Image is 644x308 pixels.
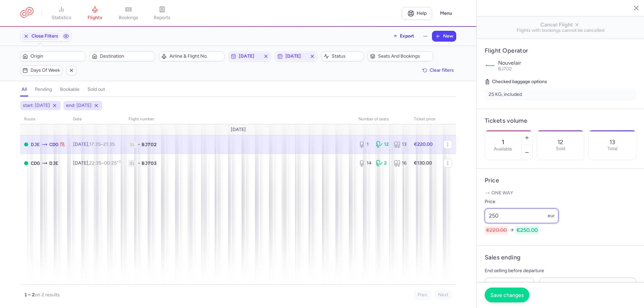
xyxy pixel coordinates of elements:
[378,54,431,59] span: Seats and bookings
[394,141,406,148] div: 13
[485,278,534,292] input: ##
[66,102,92,109] span: end: [DATE]
[414,141,433,147] strong: €220.00
[376,160,388,167] div: 2
[556,146,565,151] p: Sold
[128,160,137,167] span: 1L
[548,213,555,219] span: eur
[482,22,639,28] span: Cancel Flight
[60,86,79,93] h4: bookable
[20,114,69,124] th: route
[128,141,137,148] span: 1L
[228,51,271,61] button: [DATE]
[388,31,419,42] button: Export
[515,226,539,235] span: €250.00
[485,226,508,235] span: €220.00
[20,51,86,61] button: Origin
[607,146,618,151] p: Total
[24,142,28,146] span: OPEN
[100,54,153,59] span: Destination
[31,68,60,73] span: Days of week
[88,86,105,93] h4: sold out
[485,60,495,71] img: Nouvelair logo
[368,51,433,61] button: Seats and bookings
[142,160,157,167] span: BJ703
[20,65,62,75] button: Days of week
[112,6,145,21] a: bookings
[31,160,40,167] span: Charles De Gaulle, Paris, France
[420,65,456,75] button: Clear filters
[119,15,138,21] span: bookings
[414,290,432,300] button: Prev.
[31,141,40,148] span: Djerba-Zarzis, Djerba, Tunisia
[31,54,83,59] span: Origin
[35,86,52,93] h4: pending
[69,114,124,124] th: date
[35,292,60,298] span: on 2 results
[78,6,112,21] a: flights
[89,141,115,147] span: –
[159,51,224,61] button: Airline & Flight No.
[89,141,101,147] time: 17:35
[104,160,120,166] time: 00:25
[103,141,115,147] time: 21:35
[332,54,361,59] span: Status
[436,7,456,20] button: Menu
[124,114,355,124] th: Flight number
[609,139,615,145] p: 13
[490,292,524,298] span: Save changes
[359,160,371,167] div: 14
[24,161,28,165] span: OPEN
[24,292,35,298] strong: 1 – 2
[485,198,558,206] label: Price
[485,288,529,302] button: Save changes
[52,15,71,21] span: statistics
[485,47,636,55] h4: Flight Operator
[485,267,636,275] p: End selling before departure
[275,51,317,61] button: [DATE]
[49,160,58,167] span: Djerba-Zarzis, Djerba, Tunisia
[90,51,155,61] button: Destination
[73,141,115,147] span: [DATE],
[89,160,101,166] time: 22:35
[414,160,432,166] strong: €130.00
[239,54,260,59] span: [DATE]
[485,190,636,196] p: One way
[359,141,371,148] div: 1
[169,54,222,59] span: Airline & Flight No.
[402,7,432,20] a: Help
[400,34,414,39] span: Export
[49,141,58,148] span: Charles De Gaulle, Paris, France
[394,160,406,167] div: 16
[20,7,34,19] a: CitizenPlane red outlined logo
[73,160,120,166] span: [DATE],
[285,54,307,59] span: [DATE]
[498,66,512,72] span: BJ702
[154,15,170,21] span: reports
[485,117,636,125] h4: Tickets volume
[485,254,521,261] h4: Sales ending
[557,139,563,145] p: 12
[443,34,453,39] span: New
[231,127,246,132] span: [DATE]
[417,11,427,16] span: Help
[88,15,102,21] span: flights
[45,6,78,21] a: statistics
[432,31,456,41] button: New
[482,28,639,33] span: Flights with bookings cannot be cancelled
[410,114,439,124] th: Ticket price
[485,208,558,223] input: ---
[21,86,27,93] h4: all
[485,78,636,86] h5: Checked baggage options
[145,6,179,21] a: reports
[138,160,140,167] span: •
[32,34,58,39] span: Close Filters
[23,102,50,109] span: start: [DATE]
[485,88,636,101] li: 25 KG, included
[376,141,388,148] div: 12
[117,160,120,164] sup: +1
[321,51,364,61] button: Status
[494,146,512,152] label: Available
[20,31,61,41] button: Close Filters
[430,68,454,73] span: Clear filters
